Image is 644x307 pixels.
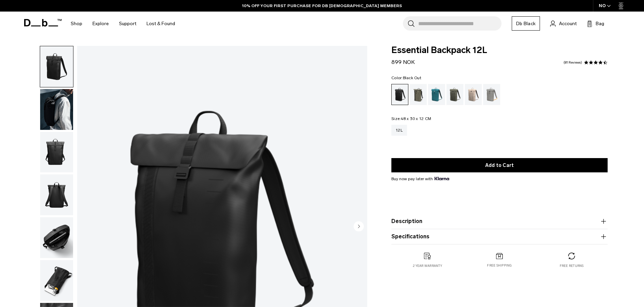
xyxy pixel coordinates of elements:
span: Black Out [403,75,421,80]
legend: Size: [391,117,431,121]
a: Db Black [512,16,540,31]
img: Essential_Backpack_12L_Black_Out_Db_5.png [40,46,73,87]
a: Shop [71,12,82,36]
span: Essential Backpack 12L [391,46,608,55]
a: Account [550,19,577,28]
a: Sand Grey [483,84,500,105]
p: Free returns [560,263,584,268]
span: 899 NOK [391,59,415,65]
a: Midnight Teal [428,84,445,105]
button: Add to Cart [391,158,608,172]
a: Support [119,12,136,36]
button: Next slide [354,221,364,233]
button: Essential Backpack 12L Black Out [40,174,73,216]
button: Essential_Backpack_12L_Black_Out_Db_4.png [40,217,73,258]
a: 12L [391,125,407,136]
a: Fogbow Beige [465,84,482,105]
a: Forest Green [410,84,427,105]
button: Essential_Backpack_12L_Black_Out_Db_1.png [40,260,73,301]
p: 2 year warranty [413,263,442,268]
span: Buy now pay later with [391,176,449,182]
a: Explore [92,12,109,36]
button: Essential_Backpack_12L_Black_Out_Db_5.png [40,46,73,87]
a: Black Out [391,84,408,105]
button: Specifications [391,233,608,241]
img: Essential_Backpack_12L_Black_Out_Db_7.png [40,89,73,130]
button: Essential_Backpack_12L_Black_Out_Db_7.png [40,89,73,130]
img: Essential_Backpack_12L_Black_Out_Db_6.png [40,132,73,173]
img: Essential Backpack 12L Black Out [40,174,73,215]
img: Essential_Backpack_12L_Black_Out_Db_1.png [40,260,73,301]
a: 10% OFF YOUR FIRST PURCHASE FOR DB [DEMOGRAPHIC_DATA] MEMBERS [242,3,402,9]
img: Essential_Backpack_12L_Black_Out_Db_4.png [40,217,73,258]
button: Description [391,217,608,225]
legend: Color: [391,76,421,80]
span: 48 x 30 x 12 CM [401,116,431,121]
span: Bag [596,20,604,27]
a: 81 reviews [563,61,582,64]
img: {"height" => 20, "alt" => "Klarna"} [435,177,449,180]
a: Lost & Found [147,12,175,36]
p: Free shipping [487,263,512,268]
span: Account [559,20,577,27]
button: Bag [587,19,604,28]
nav: Main Navigation [66,12,180,36]
a: Moss Green [446,84,463,105]
button: Essential_Backpack_12L_Black_Out_Db_6.png [40,132,73,173]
